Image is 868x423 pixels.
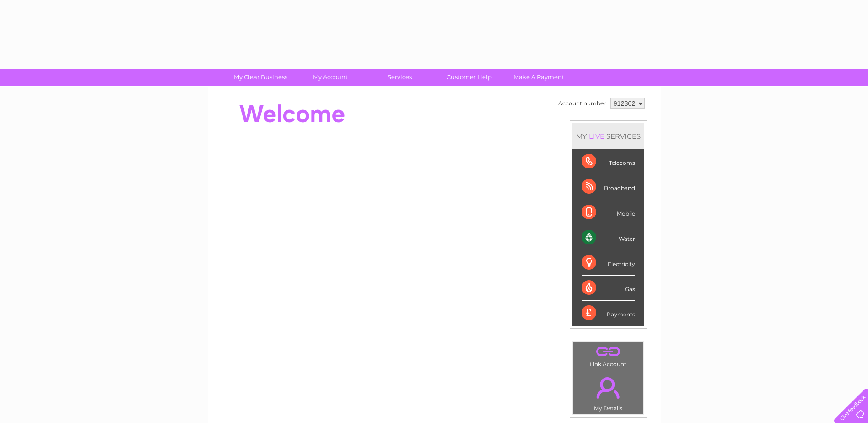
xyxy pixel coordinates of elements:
[582,174,635,200] div: Broadband
[223,69,298,86] a: My Clear Business
[582,301,635,325] div: Payments
[572,123,644,149] div: MY SERVICES
[582,200,635,225] div: Mobile
[576,372,641,404] a: .
[582,250,635,276] div: Electricity
[573,369,644,414] td: My Details
[501,69,577,86] a: Make A Payment
[362,69,437,86] a: Services
[573,341,644,370] td: Link Account
[576,344,641,360] a: .
[582,276,635,301] div: Gas
[431,69,507,86] a: Customer Help
[582,225,635,250] div: Water
[587,132,606,141] div: LIVE
[292,69,368,86] a: My Account
[556,96,608,111] td: Account number
[582,149,635,174] div: Telecoms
